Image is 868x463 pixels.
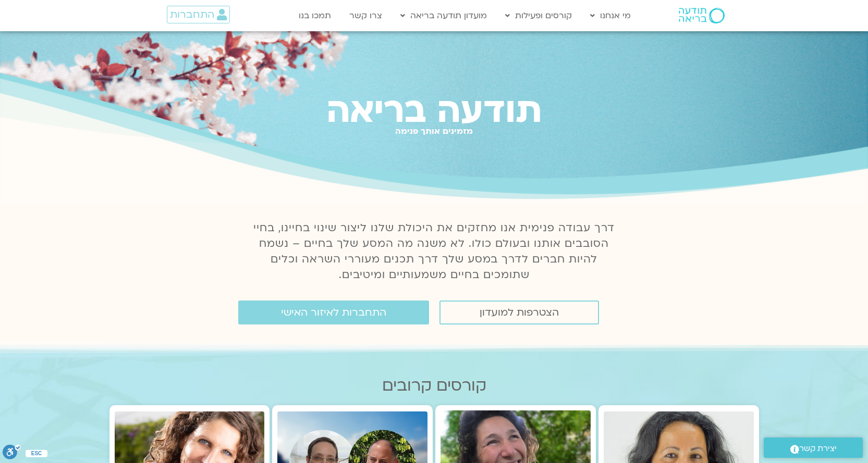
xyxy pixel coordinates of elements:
a: צרו קשר [344,6,387,26]
a: מועדון תודעה בריאה [395,6,492,26]
span: יצירת קשר [799,442,837,456]
a: הצטרפות למועדון [439,301,599,324]
span: הצטרפות למועדון [480,307,559,318]
a: התחברות [167,6,230,23]
a: תמכו בנו [294,6,336,26]
a: קורסים ופעילות [500,6,577,26]
a: מי אנחנו [585,6,636,26]
a: יצירת קשר [764,437,863,458]
span: התחברות [170,9,214,20]
a: התחברות לאיזור האישי [238,301,429,324]
img: תודעה בריאה [679,8,725,23]
h2: קורסים קרובים [109,377,759,395]
span: התחברות לאיזור האישי [281,307,386,318]
p: דרך עבודה פנימית אנו מחזקים את היכולת שלנו ליצור שינוי בחיינו, בחיי הסובבים אותנו ובעולם כולו. לא... [248,220,621,283]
